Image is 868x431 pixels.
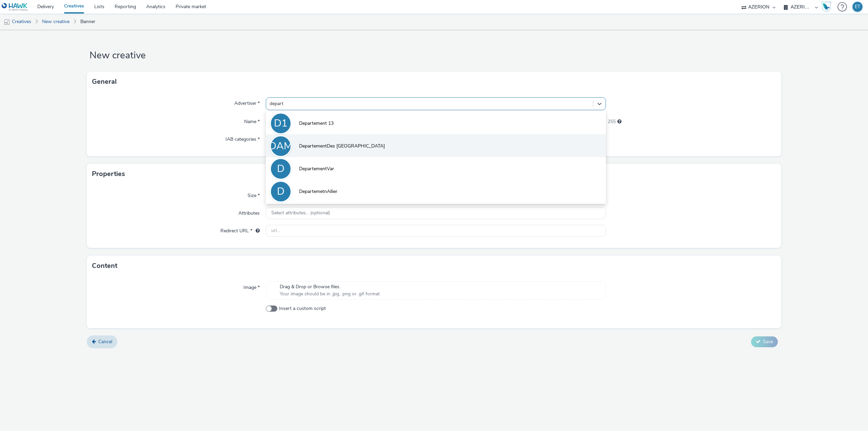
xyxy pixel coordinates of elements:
span: Departement 13 [299,120,334,127]
span: Drag & Drop or Browse files. [280,283,380,290]
span: Select attributes... (optional) [271,210,330,216]
span: DepartementDes [GEOGRAPHIC_DATA] [299,143,385,150]
div: ET [855,2,860,12]
a: Banner [77,14,99,30]
a: Hawk Academy [821,1,834,12]
img: Hawk Academy [821,1,831,12]
a: Cancel [87,335,117,348]
img: undefined Logo [2,3,28,11]
span: Cancel [98,338,112,345]
img: mobile [3,19,10,25]
label: Redirect URL * [218,225,262,234]
div: D1 [274,114,288,133]
div: DAM [269,137,292,156]
span: DepartemetnAllier [299,188,337,195]
input: url... [266,225,606,237]
h3: Content [92,261,117,271]
label: Size * [245,190,262,199]
div: Maximum 255 characters [617,118,622,125]
span: Save [763,338,773,345]
span: DepartementVar [299,165,334,172]
label: Advertiser * [232,97,262,107]
h3: Properties [92,169,125,179]
label: IAB categories * [223,133,262,143]
span: Insert a custom script [279,305,326,312]
span: Your image should be in .jpg, .png or .gif format [280,291,380,297]
h3: General [92,77,117,87]
div: D [277,159,284,178]
label: Image * [241,281,262,291]
div: URL will be used as a validation URL with some SSPs and it will be the redirection URL of your cr... [252,228,260,234]
button: Save [751,336,778,347]
label: Name * [241,116,262,125]
div: D [277,182,284,201]
span: 255 [608,118,616,125]
h1: New creative [87,49,781,62]
a: New creative [39,14,73,30]
label: Attributes [236,207,262,217]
